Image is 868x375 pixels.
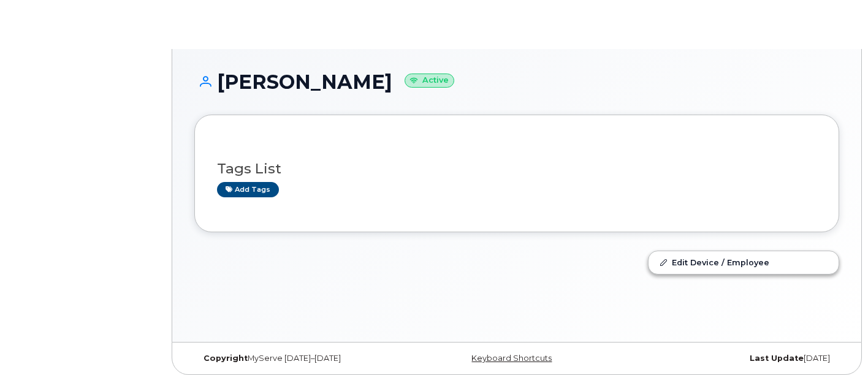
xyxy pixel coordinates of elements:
a: Edit Device / Employee [649,251,839,273]
a: Add tags [217,182,279,197]
div: MyServe [DATE]–[DATE] [194,354,409,363]
small: Active [405,74,454,88]
a: Keyboard Shortcuts [471,354,552,363]
h3: Tags List [217,161,817,176]
strong: Copyright [204,354,248,363]
strong: Last Update [750,354,804,363]
div: [DATE] [624,354,839,363]
h1: [PERSON_NAME] [194,71,839,93]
